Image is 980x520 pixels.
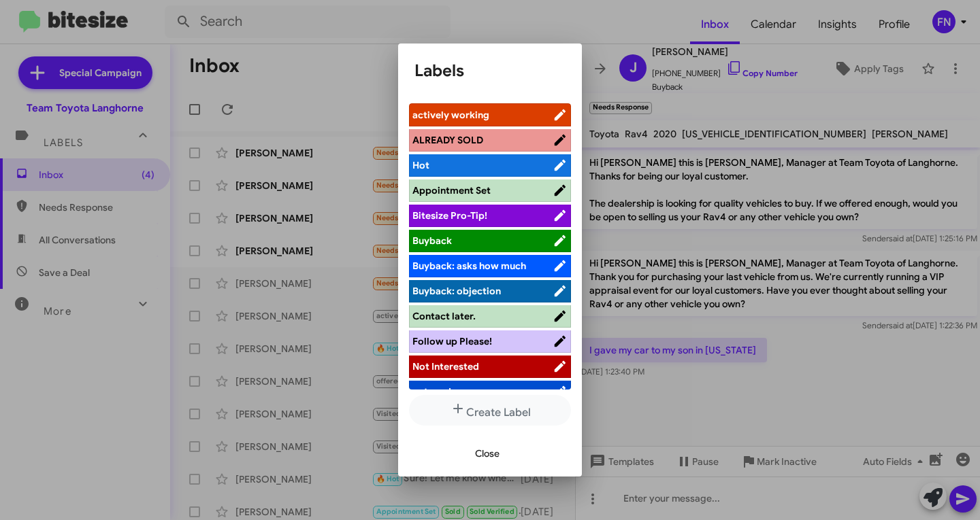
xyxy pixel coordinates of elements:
[412,385,457,398] span: not ready
[412,209,487,222] span: Bitesize Pro-Tip!
[464,441,510,466] button: Close
[475,441,500,466] span: Close
[412,159,429,171] span: Hot
[409,395,571,426] button: Create Label
[412,260,526,272] span: Buyback: asks how much
[412,360,479,372] span: Not Interested
[412,109,489,121] span: actively working
[412,184,491,196] span: Appointment Set
[414,60,566,82] h1: Labels
[412,285,501,297] span: Buyback: objection
[412,134,483,146] span: ALREADY SOLD
[412,335,492,347] span: Follow up Please!
[412,235,452,247] span: Buyback
[412,310,476,322] span: Contact later.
